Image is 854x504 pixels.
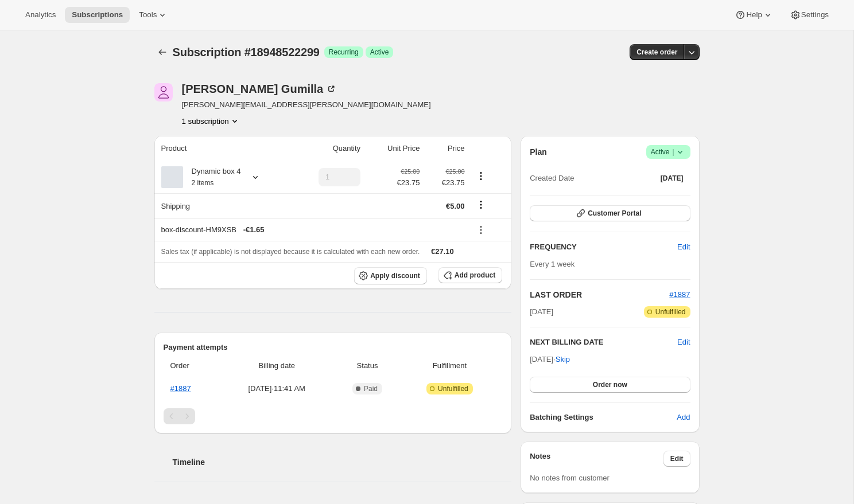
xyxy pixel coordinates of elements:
[164,353,219,378] th: Order
[329,48,359,57] span: Recurring
[530,289,669,300] h2: LAST ORDER
[173,46,320,58] span: Subscription #18948522299
[154,136,290,161] th: Product
[223,360,331,372] span: Billing date
[192,179,214,187] small: 2 items
[438,267,502,283] button: Add product
[423,136,468,161] th: Price
[161,248,420,256] span: Sales tax (if applicable) is not displayed because it is calculated with each new order.
[801,10,829,19] span: Settings
[472,198,490,211] button: Shipping actions
[132,7,175,23] button: Tools
[530,260,574,268] span: Every 1 week
[654,170,690,186] button: [DATE]
[677,412,690,423] span: Add
[593,380,627,389] span: Order now
[630,44,684,60] button: Create order
[783,7,836,23] button: Settings
[655,307,686,317] span: Unfulfilled
[72,10,123,19] span: Subscriptions
[728,7,780,23] button: Help
[556,354,570,365] span: Skip
[154,83,173,101] span: Pablo Gumilla
[746,10,762,19] span: Help
[364,384,378,393] span: Paid
[182,115,240,127] button: Product actions
[223,383,331,394] span: [DATE] · 11:41 AM
[170,384,191,393] a: #1887
[404,360,496,372] span: Fulfillment
[164,342,503,353] h2: Payment attempts
[530,337,677,348] h2: NEXT BILLING DATE
[530,306,553,318] span: [DATE]
[25,10,56,19] span: Analytics
[354,267,427,284] button: Apply discount
[588,209,641,218] span: Customer Portal
[161,224,465,236] div: box-discount-HM9XSB
[182,99,431,111] span: [PERSON_NAME][EMAIL_ADDRESS][PERSON_NAME][DOMAIN_NAME]
[530,205,690,221] button: Customer Portal
[530,355,570,364] span: [DATE] ·
[243,224,265,236] span: - €1.65
[530,451,663,467] h3: Notes
[364,136,423,161] th: Unit Price
[154,44,170,60] button: Subscriptions
[530,412,677,423] h6: Batching Settings
[661,174,684,183] span: [DATE]
[426,177,464,189] span: €23.75
[18,7,63,23] button: Analytics
[670,238,697,256] button: Edit
[530,241,677,253] h2: FREQUENCY
[651,146,686,158] span: Active
[370,271,420,280] span: Apply discount
[677,337,690,348] button: Edit
[670,408,697,427] button: Add
[154,193,290,218] th: Shipping
[446,202,465,210] span: €5.00
[472,170,490,182] button: Product actions
[183,166,241,189] div: Dynamic box 4
[139,10,157,19] span: Tools
[370,48,389,57] span: Active
[290,136,364,161] th: Quantity
[401,168,420,175] small: €25.00
[530,146,547,158] h2: Plan
[672,147,674,157] span: |
[636,48,677,57] span: Create order
[445,168,464,175] small: €25.00
[530,377,690,393] button: Order now
[164,408,503,424] nav: Pagination
[431,247,454,256] span: €27.10
[670,454,684,463] span: Edit
[677,241,690,253] span: Edit
[455,271,495,280] span: Add product
[173,456,512,468] h2: Timeline
[669,289,690,300] button: #1887
[663,451,690,467] button: Edit
[530,173,574,184] span: Created Date
[337,360,397,372] span: Status
[530,474,610,482] span: No notes from customer
[65,7,130,23] button: Subscriptions
[669,290,690,299] a: #1887
[549,350,577,369] button: Skip
[182,83,337,95] div: [PERSON_NAME] Gumilla
[438,384,468,393] span: Unfulfilled
[397,177,420,189] span: €23.75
